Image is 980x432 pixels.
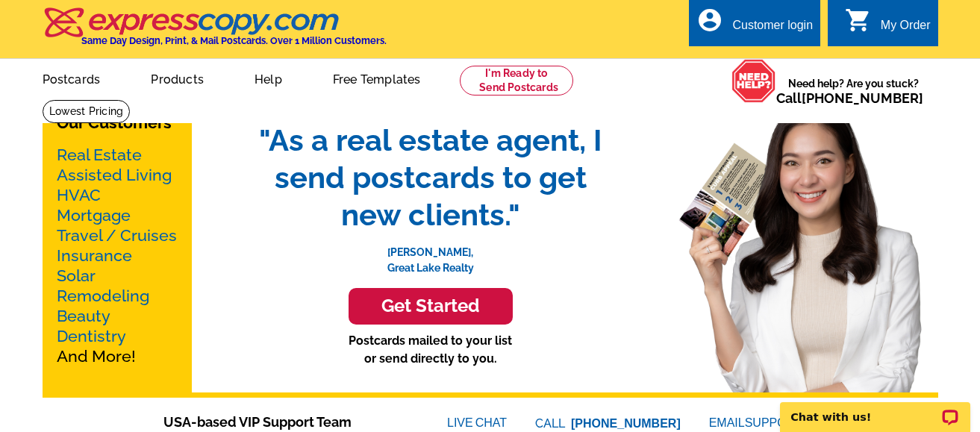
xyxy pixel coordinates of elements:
[127,60,228,96] a: Products
[57,145,142,164] a: Real Estate
[57,145,178,366] p: And More!
[447,414,475,432] font: LIVE
[57,206,131,225] a: Mortgage
[696,7,723,34] i: account_circle
[244,122,617,234] span: "As a real estate agent, I send postcards to get new clients."
[163,412,402,432] span: USA-based VIP Support Team
[57,287,149,305] a: Remodeling
[776,76,931,106] span: Need help? Are you stuck?
[845,16,931,35] a: shopping_cart My Order
[19,60,125,96] a: Postcards
[881,19,931,40] div: My Order
[709,416,817,429] a: EMAILSUPPORT@
[57,226,177,245] a: Travel / Cruises
[244,288,617,325] a: Get Started
[244,234,617,276] p: [PERSON_NAME], Great Lake Realty
[57,166,172,184] a: Assisted Living
[696,16,813,35] a: account_circle Customer login
[57,186,101,204] a: HVAC
[309,60,445,96] a: Free Templates
[57,307,110,325] a: Beauty
[776,90,923,106] span: Call
[571,417,681,430] a: [PHONE_NUMBER]
[57,246,132,265] a: Insurance
[43,18,387,46] a: Same Day Design, Print, & Mail Postcards. Over 1 Million Customers.
[81,35,387,46] h4: Same Day Design, Print, & Mail Postcards. Over 1 Million Customers.
[802,90,923,106] a: [PHONE_NUMBER]
[770,385,980,432] iframe: LiveChat chat widget
[244,332,617,368] p: Postcards mailed to your list or send directly to you.
[367,295,494,317] h3: Get Started
[731,59,776,103] img: help
[732,19,813,40] div: Customer login
[845,7,872,34] i: shopping_cart
[57,327,126,345] a: Dentistry
[231,60,306,96] a: Help
[57,266,96,285] a: Solar
[447,416,507,429] a: LIVECHAT
[745,414,817,432] font: SUPPORT@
